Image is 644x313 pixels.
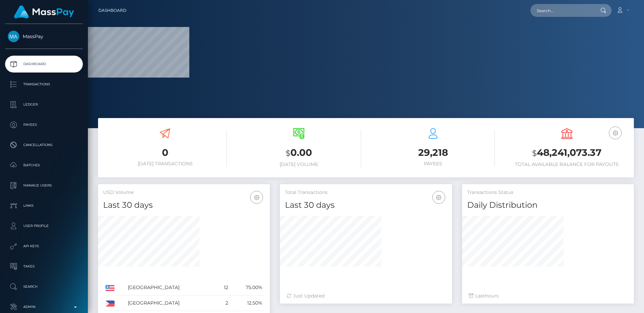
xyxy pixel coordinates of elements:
h5: USD Volume [103,189,265,196]
td: 2 [216,295,231,311]
h3: 29,218 [371,146,495,159]
p: Transactions [8,79,80,89]
td: 12 [216,280,231,295]
h6: [DATE] Volume [237,162,361,167]
a: Cancellations [5,137,83,153]
a: Payees [5,116,83,133]
p: Batches [8,160,80,170]
p: Payees [8,120,80,130]
p: Dashboard [8,59,80,69]
small: $ [532,148,537,158]
p: Admin [8,302,80,312]
p: Links [8,201,80,211]
a: Ledger [5,96,83,113]
h6: Payees [371,161,495,167]
span: MassPay [5,33,83,39]
td: [GEOGRAPHIC_DATA] [125,295,216,311]
h3: 0.00 [237,146,361,160]
p: Manage Users [8,180,80,191]
h3: 0 [103,146,227,159]
h4: Last 30 days [285,199,447,211]
p: Search [8,282,80,292]
img: MassPay Logo [14,5,74,19]
p: User Profile [8,221,80,231]
img: US.png [105,285,115,291]
div: Just Updated [287,292,445,300]
td: 75.00% [231,280,265,295]
input: Search... [530,4,594,17]
a: Manage Users [5,177,83,194]
p: Taxes [8,261,80,272]
a: Taxes [5,258,83,275]
div: Last hours [469,292,627,300]
p: Cancellations [8,140,80,150]
h3: 48,241,073.37 [505,146,629,160]
a: Search [5,278,83,295]
a: Links [5,197,83,214]
a: Dashboard [5,56,83,73]
p: API Keys [8,241,80,251]
td: 12.50% [231,295,265,311]
p: Ledger [8,99,80,110]
h5: Total Transactions [285,189,447,196]
h4: Last 30 days [103,199,265,211]
td: [GEOGRAPHIC_DATA] [125,280,216,295]
h6: [DATE] Transactions [103,161,227,167]
small: $ [286,148,290,158]
h5: Transactions Status [467,189,629,196]
a: API Keys [5,238,83,255]
img: PH.png [105,301,115,307]
a: User Profile [5,218,83,234]
img: MassPay [8,31,19,42]
h4: Daily Distribution [467,199,629,211]
h6: Total Available Balance for Payouts [505,162,629,167]
a: Batches [5,157,83,174]
a: Transactions [5,76,83,93]
a: Dashboard [98,3,126,18]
